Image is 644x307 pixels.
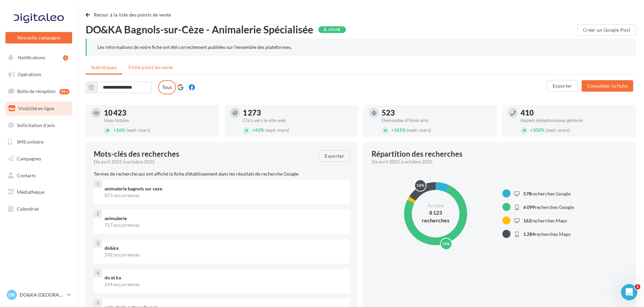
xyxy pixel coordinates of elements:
button: Retour à la liste des points de vente [86,11,174,19]
div: animalerie bagnols sur ceze [105,185,345,192]
span: Campagnes [17,156,41,161]
span: + [113,127,116,133]
span: (sept.-mars) [546,127,570,133]
a: Contacts [4,168,74,183]
span: + [530,127,533,133]
div: 2 [94,210,102,218]
div: 3 [94,239,102,247]
button: Exporter [319,150,350,162]
div: 10 423 [104,109,214,117]
a: Boîte de réception99+ [4,84,74,98]
span: Retour à la liste des points de vente [94,12,171,18]
a: SMS unitaire [4,135,74,149]
button: Créer un Google Post [577,24,636,36]
div: 592 occurrences [105,251,345,258]
span: SMS unitaire [17,139,43,145]
div: 1 273 [243,109,353,117]
div: Vues totales [104,118,214,123]
a: DK DO&KA [GEOGRAPHIC_DATA] [5,288,72,301]
span: Boîte de réception [17,88,56,94]
a: Calendrier [4,202,74,216]
div: do&ka [105,245,345,251]
span: Visibilité en ligne [18,105,54,111]
span: 1 284 [523,231,535,237]
span: Mots-clés des recherches [94,150,179,158]
div: 1 [94,180,102,188]
div: 99+ [59,89,69,94]
a: Médiathèque [4,185,74,199]
p: DO&KA [GEOGRAPHIC_DATA] [20,291,64,298]
div: 873 occurrences [105,192,345,199]
div: 1 [63,55,68,61]
div: 717 occurrences [105,222,345,228]
div: Appels téléphoniques générés [521,118,631,123]
p: Termes de recherche qui ont affiché la fiche d'établissement dans les résultats de recherche Google [94,171,350,177]
div: Clics vers le site web [243,118,353,123]
span: Fiche point de vente [128,64,173,70]
div: De avril 2025 à octobre 2025 [94,158,314,165]
a: Compléter la fiche [579,83,636,88]
span: 101% [391,127,406,133]
div: De avril 2025 à octobre 2025 [372,158,622,165]
button: Exporter [547,80,578,92]
div: Les informations de votre fiche ont été correctement publiées sur l’ensemble des plateformes. [97,44,625,51]
button: Nouvelle campagne [5,32,72,43]
span: 6 099 [523,204,535,210]
span: Médiathèque [17,189,45,195]
span: Contacts [17,173,36,178]
span: + [252,127,255,133]
div: Répartition des recherches [372,150,463,158]
a: Visibilité en ligne [4,101,74,116]
div: 523 [382,109,492,117]
span: Notifications [18,55,45,60]
span: 162 [523,218,531,223]
span: 16% [113,127,125,133]
span: Sollicitation d'avis [17,122,55,128]
div: Demandes d'itinéraire [382,118,492,123]
label: Tous [158,80,176,94]
span: 43% [252,127,264,133]
span: 102% [530,127,545,133]
button: Notifications 1 [4,51,71,65]
div: À jour [318,26,346,33]
span: + [391,127,394,133]
a: Campagnes [4,152,74,166]
span: (sept.-mars) [407,127,431,133]
span: recherches Maps [523,218,567,223]
div: 410 [521,109,631,117]
span: recherches Maps [523,231,570,237]
span: Opérations [18,71,41,77]
span: 1 [635,284,640,289]
div: animalerie [105,215,345,222]
iframe: Intercom live chat [621,284,637,300]
span: DK [8,291,15,298]
a: Opérations [4,67,74,82]
span: recherches Google [523,204,574,210]
span: 578 [523,191,531,196]
button: Compléter la fiche [582,80,633,92]
span: DO&KA Bagnols-sur-Cèze - Animalerie Spécialisée [86,24,313,34]
div: 214 occurrences [105,281,345,288]
div: do et ka [105,274,345,281]
span: recherches Google [523,191,570,196]
span: (sept.-mars) [265,127,289,133]
a: Sollicitation d'avis [4,118,74,132]
span: Calendrier [17,206,39,212]
div: 5 [94,299,102,307]
div: 4 [94,269,102,277]
span: (sept.-mars) [126,127,150,133]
